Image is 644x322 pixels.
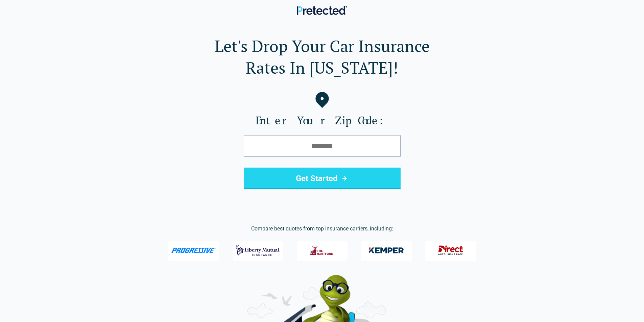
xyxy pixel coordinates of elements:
img: Direct General [434,242,467,259]
img: Kemper [364,242,409,259]
img: Pretected [297,6,347,15]
img: Liberty Mutual [236,242,280,259]
button: Get Started [244,168,401,189]
img: Progressive [171,248,216,253]
label: Enter Your Zip Code: [11,114,633,127]
p: Compare best quotes from top insurance carriers, including: [11,225,633,233]
img: The Hartford [306,242,339,259]
h1: Let's Drop Your Car Insurance Rates In [US_STATE]! [11,35,633,78]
